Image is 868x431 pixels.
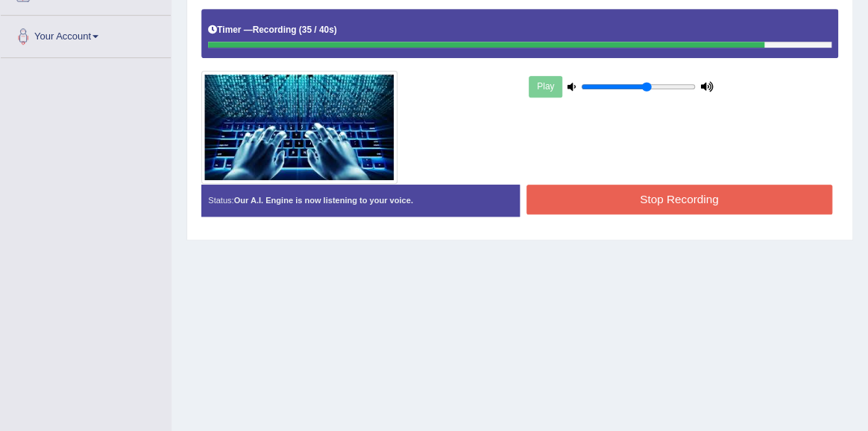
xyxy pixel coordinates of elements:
b: ( [299,25,302,35]
h5: Timer — [208,25,336,35]
button: Stop Recording [526,185,832,214]
b: Recording [253,25,297,35]
b: ) [334,25,337,35]
div: Status: [201,185,520,217]
a: Your Account [1,16,171,53]
b: 35 / 40s [302,25,334,35]
strong: Our A.I. Engine is now listening to your voice. [234,196,413,205]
